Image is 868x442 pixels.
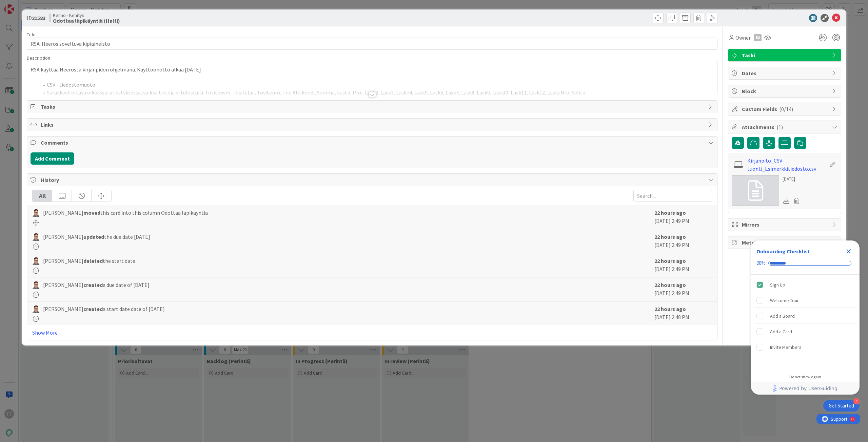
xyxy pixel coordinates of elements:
span: Links [41,121,705,129]
div: 9+ [34,3,38,8]
span: Mirrors [742,220,829,229]
div: Footer [751,382,860,395]
img: SM [32,233,40,241]
div: Add a Board is incomplete. [754,309,857,323]
b: created [83,281,103,288]
b: 22 hours ago [654,233,686,240]
p: RSA käyttää Heerosta kirjanpidon ohjelmana. Käyttöönotto alkaa [DATE] [31,66,714,73]
span: [PERSON_NAME] a start date date of [DATE] [43,305,165,313]
b: moved [83,209,100,216]
div: Sign Up is complete. [754,277,857,292]
div: Checklist progress: 20% [756,260,854,266]
b: created [83,306,103,312]
div: All [33,190,52,202]
span: Custom Fields [742,105,829,113]
img: SM [32,257,40,265]
span: Kenno - Kehitys [53,13,120,18]
span: Metrics [742,238,829,247]
span: Block [742,87,829,95]
img: SM [32,306,40,313]
div: Invite Members [770,343,802,351]
div: Do not show again [789,374,821,380]
span: Dates [742,69,829,77]
input: Search... [633,190,712,202]
a: Show More... [32,329,712,337]
span: [PERSON_NAME] the due date [DATE] [43,233,150,241]
span: Owner [735,34,751,42]
div: Sign Up [770,281,785,289]
a: Powered by UserGuiding [754,382,856,395]
div: [DATE] 2:49 PM [654,209,712,226]
b: 22 hours ago [654,209,686,216]
span: [PERSON_NAME] a due date of [DATE] [43,281,150,289]
button: Add Comment [31,152,74,165]
b: 22 hours ago [654,281,686,288]
div: [DATE] [783,175,802,183]
span: [PERSON_NAME] the start date [43,257,135,265]
div: Invite Members is incomplete. [754,340,857,355]
b: deleted [83,257,103,264]
span: History [41,176,705,184]
div: Checklist Container [751,240,860,395]
div: Checklist items [751,275,860,370]
input: type card name here... [27,38,717,50]
div: Add a Board [770,312,795,320]
div: [DATE] 2:48 PM [654,305,712,322]
img: SM [32,281,40,289]
div: Onboarding Checklist [756,247,810,255]
div: Open Get Started checklist, remaining modules: 4 [823,400,860,412]
div: Get Started [829,402,854,409]
label: Title [27,31,36,38]
span: Description [27,55,50,61]
span: [PERSON_NAME] this card into this column Odottaa läpikäyntiä [43,209,208,217]
div: Add a Card is incomplete. [754,324,857,339]
b: updated [83,233,104,240]
span: Taski [742,51,829,59]
div: Close Checklist [843,246,854,257]
div: 4 [853,398,860,404]
div: Welcome Tour is incomplete. [754,293,857,308]
span: Attachments [742,123,829,131]
div: Welcome Tour [770,296,799,304]
b: Odottaa läpikäyntiä (Halti) [53,18,120,23]
span: ( 1 ) [776,124,783,130]
div: Download [783,196,790,205]
div: 20% [756,260,766,266]
a: Kirjanpito_CSV-tuonti_Esimerkkitiedosto.csv [747,156,826,173]
span: Powered by UserGuiding [779,384,837,393]
span: Comments [41,139,705,147]
div: KA [754,34,762,41]
div: [DATE] 2:49 PM [654,233,712,250]
span: ( 0/14 ) [779,106,793,112]
b: 22 hours ago [654,257,686,264]
div: [DATE] 2:49 PM [654,281,712,298]
div: Add a Card [770,328,792,336]
div: [DATE] 2:49 PM [654,257,712,274]
img: SM [32,209,40,217]
span: Tasks [41,103,705,111]
b: 22 hours ago [654,306,686,312]
span: Support [14,1,31,9]
span: ID [27,14,45,22]
b: 21583 [32,15,45,21]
